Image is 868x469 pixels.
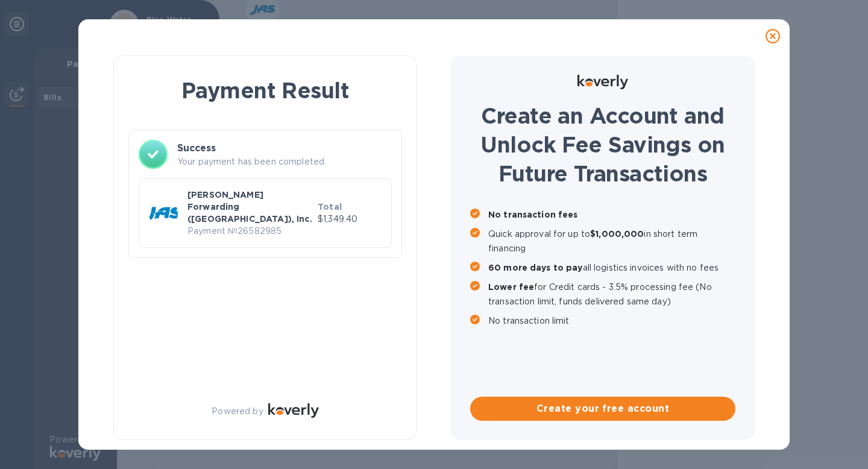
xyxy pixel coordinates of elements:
[488,227,735,256] p: Quick approval for up to in short term financing
[318,202,342,212] b: Total
[488,210,578,219] b: No transaction fees
[480,401,726,416] span: Create your free account
[318,213,382,225] p: $1,349.40
[470,101,735,188] h1: Create an Account and Unlock Fee Savings on Future Transactions
[187,225,313,238] p: Payment № 26582985
[488,282,534,292] b: Lower fee
[177,156,392,168] p: Your payment has been completed.
[577,75,628,89] img: Logo
[268,403,319,418] img: Logo
[177,141,392,156] h3: Success
[212,405,263,418] p: Powered by
[133,75,397,105] h1: Payment Result
[470,397,735,421] button: Create your free account
[488,313,735,328] p: No transaction limit
[590,229,644,239] b: $1,000,000
[488,263,583,272] b: 60 more days to pay
[187,189,313,225] p: [PERSON_NAME] Forwarding ([GEOGRAPHIC_DATA]), Inc.
[488,260,735,275] p: all logistics invoices with no fees
[488,280,735,309] p: for Credit cards - 3.5% processing fee (No transaction limit, funds delivered same day)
